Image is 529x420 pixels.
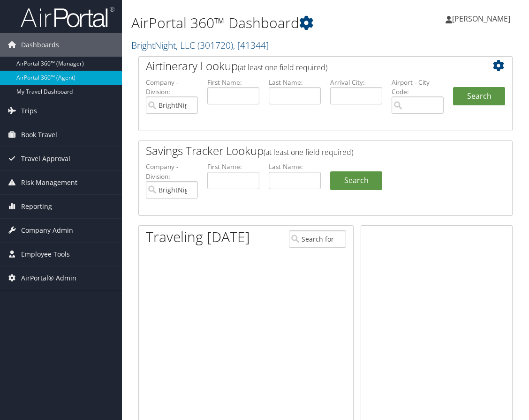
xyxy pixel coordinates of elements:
[207,162,259,171] label: First Name:
[146,143,474,159] h2: Savings Tracker Lookup
[197,39,233,52] span: ( 301720 )
[452,14,510,24] span: [PERSON_NAME]
[330,78,382,87] label: Arrival City:
[269,162,321,171] label: Last Name:
[21,33,59,57] span: Dashboards
[269,78,321,87] label: Last Name:
[233,39,269,52] span: , [ 41344 ]
[207,78,259,87] label: First Name:
[238,62,327,73] span: (at least one field required)
[146,58,474,74] h2: Airtinerary Lookup
[21,195,52,218] span: Reporting
[21,171,77,194] span: Risk Management
[131,13,390,33] h1: AirPortal 360™ Dashboard
[392,78,444,97] label: Airport - City Code:
[146,162,198,181] label: Company - Division:
[21,243,70,266] span: Employee Tools
[289,230,346,248] input: Search for Traveler
[446,5,520,33] a: [PERSON_NAME]
[21,219,73,242] span: Company Admin
[21,99,37,123] span: Trips
[21,6,114,28] img: airportal-logo.png
[330,171,382,190] a: Search
[146,181,198,199] input: search accounts
[453,87,505,106] button: Search
[146,78,198,97] label: Company - Division:
[21,147,70,170] span: Travel Approval
[21,123,57,147] span: Book Travel
[131,39,269,52] a: BrightNight, LLC
[264,147,353,157] span: (at least one field required)
[146,227,250,247] h1: Traveling [DATE]
[21,266,76,290] span: AirPortal® Admin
